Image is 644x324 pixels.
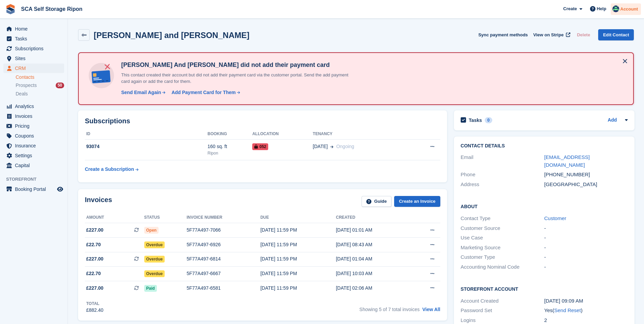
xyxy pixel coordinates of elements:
span: Showing 5 of 7 total invoices [360,307,420,312]
div: - [544,244,628,252]
h2: Subscriptions [85,117,440,125]
span: ( ) [552,307,582,313]
div: [DATE] 11:59 PM [260,227,336,234]
span: Storefront [6,176,68,183]
span: Sites [15,54,56,63]
div: [DATE] 09:09 AM [544,297,628,305]
span: £22.70 [86,241,101,248]
h2: [PERSON_NAME] and [PERSON_NAME] [94,31,250,40]
div: Total [86,301,104,307]
a: menu [3,54,64,63]
a: menu [3,24,64,34]
span: Create [563,5,577,12]
span: Capital [15,161,56,170]
div: 50 [56,83,64,88]
th: Status [144,212,187,223]
div: Address [461,181,544,188]
th: ID [85,129,207,140]
span: Prospects [16,82,37,89]
div: Use Case [461,234,544,242]
div: Contact Type [461,215,544,222]
span: Help [597,5,606,12]
img: Thomas Webb [612,5,619,12]
a: Guide [362,196,391,207]
h2: Contact Details [461,143,628,149]
div: Create a Subscription [85,166,134,173]
div: Customer Source [461,224,544,232]
span: £227.00 [86,285,104,292]
div: Send Email Again [121,89,161,96]
div: Customer Type [461,253,544,261]
div: Account Created [461,297,544,305]
span: Insurance [15,141,56,150]
span: £227.00 [86,227,104,234]
div: [DATE] 01:04 AM [336,255,411,263]
span: Pricing [15,121,56,131]
div: £882.40 [86,307,104,314]
a: View on Stripe [531,29,572,40]
div: - [544,224,628,232]
a: Send Reset [554,307,581,313]
th: Due [260,212,336,223]
span: Invoices [15,111,56,121]
div: Password Set [461,307,544,314]
a: Create an Invoice [394,196,440,207]
th: Tenancy [313,129,408,140]
th: Booking [207,129,252,140]
div: [DATE] 08:43 AM [336,241,411,248]
div: Ripon [207,150,252,156]
button: Sync payment methods [478,29,528,40]
a: menu [3,34,64,43]
div: Yes [544,307,628,314]
span: 052 [252,143,268,150]
a: menu [3,102,64,111]
span: View on Stripe [533,32,564,38]
span: Booking Portal [15,184,56,194]
a: View All [422,307,440,312]
div: 5F77A497-6926 [187,241,260,248]
span: £22.70 [86,270,101,277]
a: menu [3,141,64,150]
a: menu [3,44,64,53]
div: [DATE] 02:06 AM [336,285,411,292]
span: Overdue [144,270,165,277]
span: Subscriptions [15,44,56,53]
a: menu [3,184,64,194]
th: Created [336,212,411,223]
p: This contact created their account but did not add their payment card via the customer portal. Se... [118,72,356,85]
a: Add [608,116,617,124]
span: Home [15,24,56,34]
th: Invoice number [187,212,260,223]
h2: Invoices [85,196,112,207]
span: £227.00 [86,255,104,263]
span: CRM [15,64,56,73]
span: [DATE] [313,143,328,150]
div: [DATE] 11:59 PM [260,270,336,277]
div: [GEOGRAPHIC_DATA] [544,181,628,188]
div: 93074 [85,143,207,150]
a: Create a Subscription [85,163,139,176]
a: menu [3,131,64,141]
a: Customer [544,215,566,221]
div: Accounting Nominal Code [461,263,544,271]
div: Phone [461,171,544,179]
div: Add Payment Card for Them [171,89,236,96]
div: Email [461,154,544,169]
div: [DATE] 11:59 PM [260,255,336,263]
a: Contacts [16,74,64,80]
div: - [544,234,628,242]
span: Open [144,227,159,234]
a: menu [3,151,64,160]
div: 5F77A497-6667 [187,270,260,277]
div: Marketing Source [461,244,544,252]
div: 5F77A497-7066 [187,227,260,234]
th: Amount [85,212,144,223]
div: - [544,253,628,261]
span: Coupons [15,131,56,141]
h2: Tasks [469,117,482,123]
span: Account [620,6,638,13]
a: Deals [16,90,64,97]
img: no-card-linked-e7822e413c904bf8b177c4d89f31251c4716f9871600ec3ca5bfc59e148c83f4.svg [87,61,116,90]
div: 160 sq. ft [207,143,252,150]
div: [PHONE_NUMBER] [544,171,628,179]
